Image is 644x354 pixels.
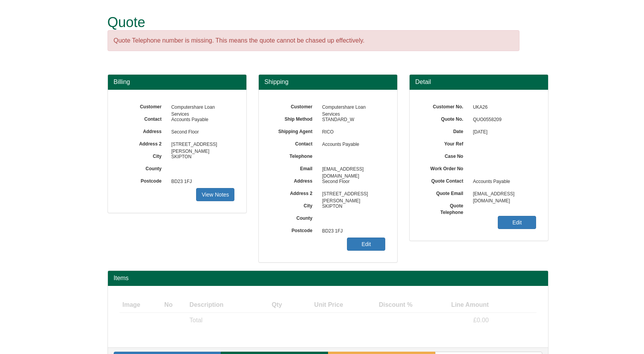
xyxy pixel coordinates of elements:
span: Second Floor [167,126,235,139]
label: City [270,200,318,209]
label: Address 2 [120,139,167,147]
span: BD23 1FJ [167,176,235,188]
span: QUO0558209 [469,114,536,126]
th: Description [186,298,256,313]
label: Postcode [120,176,167,185]
label: Customer No. [421,101,469,110]
span: Accounts Payable [167,114,235,126]
span: Computershare Loan Services [318,101,386,114]
label: Contact [270,139,318,147]
th: No [161,298,186,313]
th: Image [120,298,161,313]
span: BD23 1FJ [318,225,386,238]
label: Customer [120,101,167,110]
a: View Notes [196,188,234,201]
label: Date [421,126,469,135]
h3: Detail [415,79,542,86]
span: SKIPTON [167,151,235,163]
span: [STREET_ADDRESS][PERSON_NAME] [167,139,235,151]
h1: Quote [108,15,519,30]
label: Telephone [270,151,318,160]
label: County [120,163,167,172]
div: Quote Telephone number is missing. This means the quote cannot be chased up effectively. [108,30,519,51]
label: County [270,213,318,222]
label: Postcode [270,225,318,234]
a: Edit [347,238,385,251]
label: Customer [270,101,318,110]
span: [EMAIL_ADDRESS][DOMAIN_NAME] [469,188,536,200]
label: Work Order No [421,163,469,172]
h2: Items [114,275,542,282]
th: Qty [256,298,285,313]
span: UKA26 [469,101,536,114]
label: Shipping Agent [270,126,318,135]
span: £0.00 [473,317,489,323]
label: Address 2 [270,188,318,197]
label: Quote No. [421,114,469,123]
span: [EMAIL_ADDRESS][DOMAIN_NAME] [318,163,386,176]
th: Line Amount [416,298,492,313]
label: Your Ref [421,139,469,147]
span: SKIPTON [318,200,386,213]
span: [STREET_ADDRESS][PERSON_NAME] [318,188,386,200]
span: STANDARD_W [318,114,386,126]
label: Quote Telephone [421,200,469,216]
h3: Shipping [265,79,391,86]
h3: Billing [114,79,241,86]
label: Case No [421,151,469,160]
label: City [120,151,167,160]
label: Ship Method [270,114,318,123]
label: Quote Email [421,188,469,197]
span: [DATE] [469,126,536,139]
label: Address [270,176,318,185]
a: Edit [498,216,536,229]
label: Address [120,126,167,135]
td: Total [186,313,256,328]
span: Accounts Payable [469,176,536,188]
span: Accounts Payable [318,139,386,151]
label: Contact [120,114,167,123]
th: Discount % [346,298,416,313]
span: Second Floor [318,176,386,188]
label: Email [270,163,318,172]
span: Computershare Loan Services [167,101,235,114]
th: Unit Price [285,298,346,313]
label: Quote Contact [421,176,469,185]
span: RICO [318,126,386,139]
